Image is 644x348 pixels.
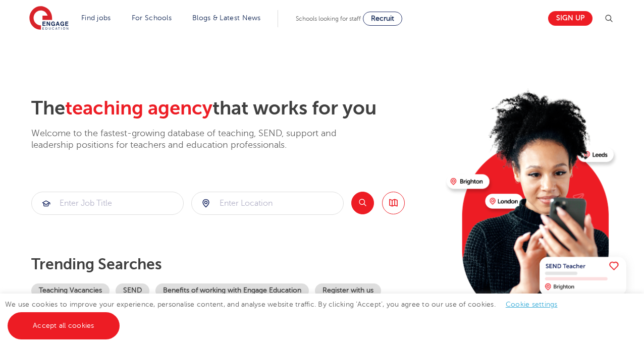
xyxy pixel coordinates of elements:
a: Recruit [363,12,402,26]
a: For Schools [132,14,172,22]
span: We use cookies to improve your experience, personalise content, and analyse website traffic. By c... [5,301,568,329]
img: Engage Education [29,6,69,31]
a: Register with us [315,283,381,298]
a: Accept all cookies [8,312,120,339]
h2: The that works for you [31,97,439,120]
a: Blogs & Latest News [192,14,261,22]
span: Recruit [371,15,394,22]
a: Find jobs [81,14,111,22]
a: Benefits of working with Engage Education [155,283,309,298]
button: Search [351,192,374,214]
input: Submit [192,192,343,214]
a: SEND [116,283,149,298]
div: Submit [191,192,344,215]
input: Submit [32,192,183,214]
span: Schools looking for staff [296,15,361,22]
p: Welcome to the fastest-growing database of teaching, SEND, support and leadership positions for t... [31,128,364,151]
a: Teaching Vacancies [31,283,110,298]
div: Submit [31,192,184,215]
a: Cookie settings [506,301,558,308]
p: Trending searches [31,255,439,273]
span: teaching agency [65,97,212,119]
a: Sign up [548,11,593,26]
